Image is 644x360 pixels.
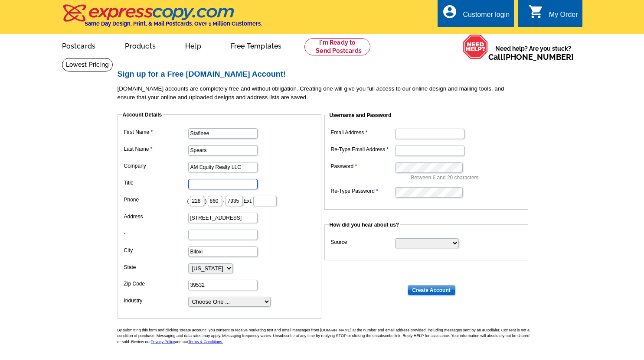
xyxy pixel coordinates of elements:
legend: Username and Password [329,111,392,119]
a: Same Day Design, Print, & Mail Postcards. Over 1 Million Customers. [62,10,262,27]
label: First Name [124,128,187,136]
input: Create Account [408,285,455,295]
i: account_circle [442,4,458,19]
label: Industry [124,297,187,305]
a: Privacy Policy [151,340,175,344]
a: Postcards [48,35,110,55]
label: Source [331,238,394,246]
label: State [124,263,187,271]
dd: ( ) - Ext. [122,194,317,207]
label: Phone [124,196,187,204]
label: Last Name [124,145,187,153]
iframe: LiveChat chat widget [471,159,644,360]
span: Need help? Are you stuck? [488,44,578,62]
label: - [124,230,187,237]
legend: How did you hear about us? [329,221,400,229]
div: My Order [549,11,578,23]
span: Call [488,52,574,62]
label: Title [124,179,187,187]
div: Customer login [463,11,510,23]
a: Products [111,35,170,55]
label: Address [124,213,187,221]
a: Help [171,35,215,55]
p: By submitting this form and clicking 'create account', you consent to receive marketing text and ... [118,328,534,345]
a: [PHONE_NUMBER] [503,52,574,62]
a: Free Templates [217,35,296,55]
label: City [124,246,187,254]
label: Zip Code [124,280,187,288]
legend: Account Details [122,111,163,119]
h2: Sign up for a Free [DOMAIN_NAME] Account! [118,70,534,79]
a: Terms & Conditions. [188,340,223,344]
label: Re-Type Email Address [331,146,394,153]
label: Re-Type Password [331,187,394,195]
p: Between 6 and 20 characters [411,174,524,182]
i: shopping_cart [528,4,544,19]
p: [DOMAIN_NAME] accounts are completely free and without obligation. Creating one will give you ful... [118,84,534,102]
a: account_circle Customer login [442,10,510,20]
label: Email Address [331,129,394,136]
h4: Same Day Design, Print, & Mail Postcards. Over 1 Million Customers. [85,20,262,27]
label: Password [331,162,394,170]
img: help [463,34,488,59]
a: shopping_cart My Order [528,10,578,20]
label: Company [124,162,187,170]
